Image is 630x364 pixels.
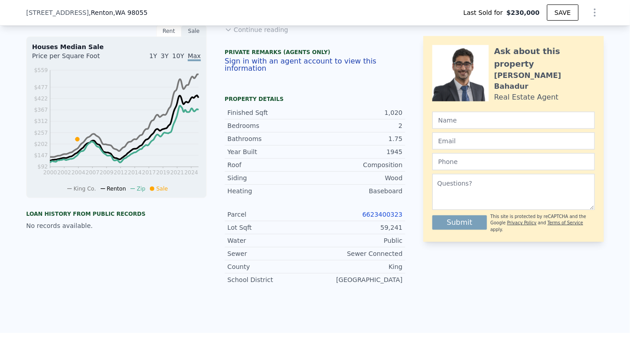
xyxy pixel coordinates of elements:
[315,121,403,130] div: 2
[71,169,85,176] tspan: 2004
[227,173,315,182] div: Siding
[107,186,126,192] span: Renton
[227,223,315,232] div: Lot Sqft
[315,134,403,143] div: 1.75
[57,169,71,176] tspan: 2002
[227,108,315,117] div: Finished Sqft
[225,49,405,58] div: Private Remarks (Agents Only)
[432,153,595,170] input: Phone
[315,173,403,182] div: Wood
[315,108,403,117] div: 1,020
[34,118,48,125] tspan: $312
[172,52,184,59] span: 10Y
[32,42,201,51] div: Houses Median Sale
[315,236,403,245] div: Public
[315,262,403,271] div: King
[181,25,207,37] div: Sale
[227,236,315,245] div: Water
[161,52,168,59] span: 3Y
[463,8,507,17] span: Last Sold for
[137,186,145,192] span: Zip
[156,25,181,37] div: Rent
[432,112,595,129] input: Name
[170,169,184,176] tspan: 2021
[227,187,315,196] div: Heating
[547,220,583,225] a: Terms of Service
[34,141,48,147] tspan: $202
[491,214,595,233] div: This site is protected by reCAPTCHA and the Google and apply.
[227,275,315,284] div: School District
[34,84,48,91] tspan: $477
[225,25,288,34] button: Continue reading
[185,169,199,176] tspan: 2024
[149,52,157,59] span: 1Y
[37,164,48,170] tspan: $92
[507,220,537,225] a: Privacy Policy
[113,9,148,16] span: , WA 98055
[188,52,201,61] span: Max
[227,249,315,258] div: Sewer
[227,160,315,169] div: Roof
[86,169,100,176] tspan: 2007
[432,215,487,230] button: Submit
[34,96,48,102] tspan: $422
[506,8,540,17] span: $230,000
[315,187,403,196] div: Baseboard
[227,210,315,219] div: Parcel
[362,211,403,218] a: 6623400323
[494,45,595,70] div: Ask about this property
[156,186,168,192] span: Sale
[586,4,604,22] button: Show Options
[315,275,403,284] div: [GEOGRAPHIC_DATA]
[225,58,405,72] button: Sign in with an agent account to view this information
[156,169,170,176] tspan: 2019
[34,130,48,136] tspan: $257
[34,107,48,113] tspan: $367
[227,121,315,130] div: Bedrooms
[74,186,96,192] span: King Co.
[43,169,57,176] tspan: 2000
[142,169,156,176] tspan: 2017
[34,67,48,73] tspan: $559
[114,169,128,176] tspan: 2012
[315,147,403,156] div: 1945
[315,223,403,232] div: 59,241
[128,169,142,176] tspan: 2014
[26,210,207,218] div: Loan history from public records
[494,70,595,92] div: [PERSON_NAME] Bahadur
[26,221,207,230] div: No records available.
[227,134,315,143] div: Bathrooms
[100,169,114,176] tspan: 2009
[315,249,403,258] div: Sewer Connected
[494,92,559,103] div: Real Estate Agent
[225,96,405,103] div: Property details
[315,160,403,169] div: Composition
[26,8,89,17] span: [STREET_ADDRESS]
[32,51,116,66] div: Price per Square Foot
[227,262,315,271] div: County
[227,147,315,156] div: Year Built
[547,5,579,21] button: SAVE
[34,152,48,159] tspan: $147
[432,132,595,150] input: Email
[89,8,148,17] span: , Renton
